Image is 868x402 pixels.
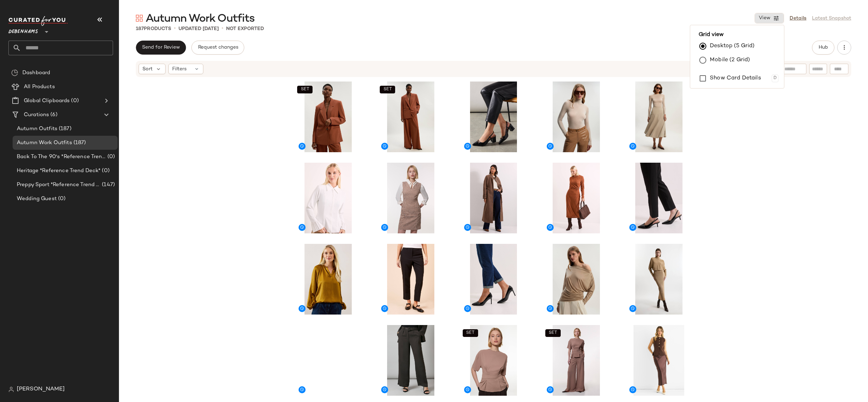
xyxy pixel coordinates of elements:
img: bkk23354_mocha_xl [458,325,529,396]
button: SET [380,86,395,93]
img: bqq21204_oatmeal_xl [458,163,529,233]
span: • [174,24,176,33]
img: byy13654_black%20croc_xl [458,82,529,152]
span: Request changes [197,45,238,50]
img: cfy_white_logo.C9jOOHJF.svg [8,16,68,26]
img: bkk26736_mink_xl [541,82,611,152]
img: svg%3e [136,15,143,22]
p: updated [DATE] [178,25,219,33]
span: (6) [49,111,57,119]
img: bkk24851_rust_xl [376,82,446,152]
button: SET [463,329,478,337]
span: Heritage *Reference Trend Deck* [17,167,100,175]
span: • [222,24,223,33]
img: byy15551_chartreuse_xl [293,244,363,315]
label: Show Card Details [710,69,761,88]
span: Curations [24,111,49,119]
button: View [755,13,784,23]
span: Send for Review [142,45,180,50]
span: (147) [100,181,115,189]
span: All Products [24,83,55,91]
img: bkk20242_neutral_xl [624,244,694,315]
span: SET [466,331,475,336]
label: Desktop (5 Grid) [710,39,755,53]
span: Global Clipboards [24,97,70,105]
span: Autumn Work Outfits [146,12,254,26]
span: (0) [106,153,115,161]
img: bkk23355_mocha_xl [541,325,611,396]
button: SET [545,329,561,337]
span: Back To The 90's *Reference Trend Deck* [17,153,106,161]
img: bkk24117_camel_xl [376,163,446,233]
span: 187 [136,26,144,31]
img: pdd12183_ginger_xl [541,163,611,233]
button: Hub [812,41,834,55]
span: Wedding Guest [17,195,57,203]
span: Autumn Outfits [17,125,57,133]
img: svg%3e [11,69,18,76]
span: Grid view [696,31,778,39]
span: Dashboard [22,69,50,77]
img: pdd12195_ivory_xl [293,163,363,233]
button: Send for Review [136,41,186,55]
p: Not Exported [226,25,264,33]
img: svg%3e [8,387,14,392]
span: (187) [72,139,86,147]
span: SET [300,87,309,92]
img: bqq20184_black_xl [376,244,446,315]
img: pdd11462_chocolate_xl [376,325,446,396]
img: bkk26244_neutral_xl [541,244,611,315]
span: Filters [172,65,187,73]
img: bqq21626_true%20black_xl [624,163,694,233]
img: m5061094587759_chocolate_xl [624,325,694,396]
img: bkk26137_stone_xl [624,82,694,152]
span: (0) [100,167,109,175]
button: SET [297,86,313,93]
span: (0) [70,97,78,105]
img: bqq18823_true%20black_xl [458,244,529,315]
button: Request changes [191,41,244,55]
span: Preppy Sport *Reference Trend Deck* [17,181,100,189]
a: Details [790,15,806,22]
span: Hub [818,45,828,50]
span: SET [383,87,392,92]
span: (187) [57,125,71,133]
span: [PERSON_NAME] [17,385,65,394]
span: View [758,15,770,21]
span: SET [548,331,557,336]
span: Debenhams [8,24,38,36]
span: Autumn Work Outfits [17,139,72,147]
span: (0) [57,195,65,203]
span: Sort [142,65,153,73]
img: bkk24846_rust_xl [293,82,363,152]
div: D [772,75,778,82]
label: Mobile (2 Grid) [710,53,750,67]
div: Products [136,25,171,33]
